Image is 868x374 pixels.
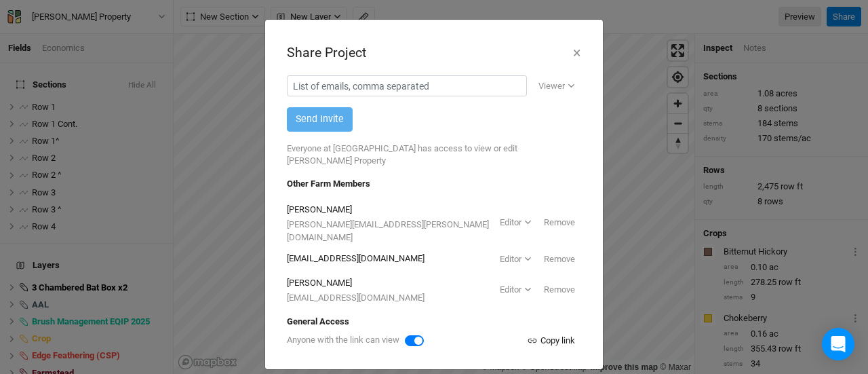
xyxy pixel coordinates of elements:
[287,316,581,328] div: General Access
[521,333,581,348] button: Copy link
[287,75,527,96] input: List of emails, comma separated
[287,277,425,289] div: [PERSON_NAME]
[287,219,494,243] div: [PERSON_NAME][EMAIL_ADDRESS][PERSON_NAME][DOMAIN_NAME]
[287,334,399,346] label: Anyone with the link can view
[287,292,425,304] div: [EMAIL_ADDRESS][DOMAIN_NAME]
[538,212,581,233] button: Remove
[287,132,581,178] div: Everyone at [GEOGRAPHIC_DATA] has access to view or edit [PERSON_NAME] Property
[538,280,581,300] button: Remove
[287,178,581,190] div: Other Farm Members
[572,41,581,64] button: ×
[500,283,521,297] div: Editor
[287,253,425,265] div: [EMAIL_ADDRESS][DOMAIN_NAME]
[822,328,854,360] div: Open Intercom Messenger
[538,249,581,269] button: Remove
[532,76,581,96] button: Viewer
[287,43,366,62] div: Share Project
[494,280,538,300] button: Editor
[538,79,565,93] div: Viewer
[287,204,494,216] div: [PERSON_NAME]
[494,249,538,269] button: Editor
[287,107,353,131] button: Send Invite
[494,212,538,233] button: Editor
[500,253,521,266] div: Editor
[527,334,575,348] div: Copy link
[500,216,521,229] div: Editor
